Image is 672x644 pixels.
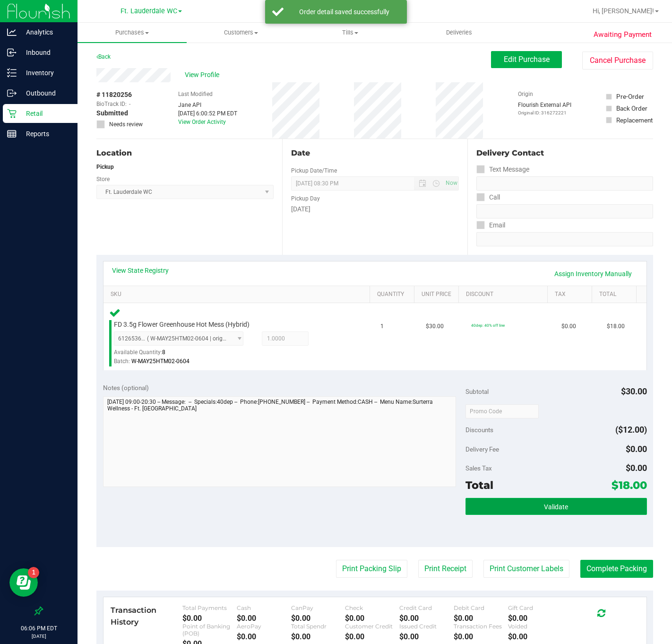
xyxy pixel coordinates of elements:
span: Awaiting Payment [594,29,652,40]
span: 8 [162,349,165,356]
span: Discounts [465,421,493,438]
div: $0.00 [399,614,454,623]
a: Quantity [377,291,410,298]
label: Call [476,191,500,204]
div: [DATE] 6:00:52 PM EDT [178,109,237,118]
a: SKU [111,291,366,298]
span: $30.00 [621,386,647,396]
span: $0.00 [561,322,576,331]
div: Replacement [616,115,653,125]
a: Tax [555,291,588,298]
div: $0.00 [454,614,508,623]
iframe: Resource center unread badge [28,567,39,578]
div: Issued Credit [399,623,454,630]
a: View Order Activity [178,119,226,125]
div: $0.00 [182,614,237,623]
inline-svg: Inventory [7,68,17,78]
div: Delivery Contact [476,148,653,159]
a: Purchases [78,23,187,43]
span: - [129,100,130,108]
div: Date [291,148,459,159]
button: Print Customer Labels [483,560,569,578]
span: Deliveries [433,28,485,37]
p: Reports [17,128,73,139]
span: Subtotal [465,388,489,395]
div: Check [345,604,399,611]
span: ($12.00) [615,425,647,435]
span: Customers [187,28,295,37]
label: Pickup Date/Time [291,166,337,175]
div: $0.00 [237,614,291,623]
span: # 11820256 [96,90,132,100]
input: Promo Code [465,404,539,418]
button: Edit Purchase [491,51,562,68]
p: [DATE] [4,633,73,640]
div: Pre-Order [616,92,644,101]
a: Unit Price [422,291,455,298]
span: View Profile [185,70,223,80]
div: Total Payments [182,604,237,611]
button: Cancel Purchase [582,52,653,70]
div: Total Spendr [291,623,345,630]
span: $30.00 [426,322,444,331]
div: $0.00 [508,632,562,641]
inline-svg: Analytics [7,27,17,37]
p: Retail [17,108,73,119]
a: Discount [466,291,543,298]
strong: Pickup [96,164,114,170]
a: Customers [187,23,296,43]
div: Debit Card [454,604,508,611]
span: 1 [380,322,384,331]
label: Email [476,218,505,232]
a: Back [96,53,111,60]
div: Jane API [178,101,237,109]
a: Tills [295,23,405,43]
span: Total [465,479,493,492]
label: Pickup Day [291,194,320,203]
inline-svg: Inbound [7,48,17,57]
span: Validate [544,503,568,511]
div: [DATE] [291,204,459,214]
div: Transaction Fees [454,623,508,630]
div: $0.00 [291,614,345,623]
span: FD 3.5g Flower Greenhouse Hot Mess (Hybrid) [114,320,250,329]
div: Customer Credit [345,623,399,630]
span: Purchases [78,28,187,37]
span: 40dep: 40% off line [471,323,505,328]
a: Assign Inventory Manually [548,266,638,282]
inline-svg: Retail [7,109,17,118]
p: 06:06 PM EDT [4,624,73,633]
input: Format: (999) 999-9999 [476,176,653,191]
p: Analytics [17,26,73,38]
span: Edit Purchase [504,55,550,64]
span: Delivery Fee [465,445,499,453]
span: $0.00 [626,463,647,473]
div: $0.00 [345,632,399,641]
span: Submitted [96,108,128,118]
a: View State Registry [112,266,169,275]
span: $0.00 [626,444,647,454]
span: Batch: [114,358,130,365]
a: Total [599,291,632,298]
button: Complete Packing [580,560,653,578]
input: Format: (999) 999-9999 [476,204,653,218]
span: $18.00 [607,322,625,331]
span: Ft. Lauderdale WC [121,7,177,15]
button: Validate [465,498,647,515]
span: W-MAY25HTM02-0604 [131,358,190,365]
a: Deliveries [405,23,514,43]
div: $0.00 [237,632,291,641]
div: AeroPay [237,623,291,630]
div: Voided [508,623,562,630]
label: Origin [518,90,533,98]
span: Sales Tax [465,464,492,472]
div: Available Quantity: [114,346,250,364]
span: Tills [296,28,404,37]
span: BioTrack ID: [96,100,127,108]
inline-svg: Reports [7,129,17,139]
label: Last Modified [178,90,213,98]
div: Cash [237,604,291,611]
div: Point of Banking (POB) [182,623,237,637]
label: Text Message [476,163,529,176]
